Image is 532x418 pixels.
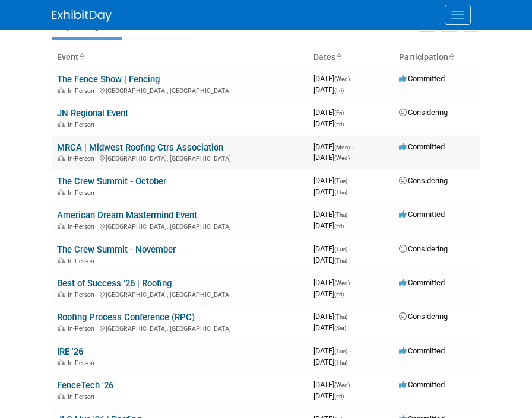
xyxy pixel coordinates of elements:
[351,74,353,83] span: -
[334,280,350,286] span: (Wed)
[52,10,112,22] img: ExhibitDay
[58,87,65,93] img: In-Person Event
[448,52,454,62] a: Sort by Participation Type
[334,76,350,82] span: (Wed)
[334,325,346,331] span: (Sat)
[399,74,445,83] span: Committed
[313,187,347,196] span: [DATE]
[334,144,350,151] span: (Mon)
[399,142,445,151] span: Committed
[334,110,344,116] span: (Fri)
[309,47,394,68] th: Dates
[334,246,347,253] span: (Tue)
[349,244,351,253] span: -
[68,393,98,401] span: In-Person
[334,87,344,94] span: (Fri)
[334,393,344,400] span: (Fri)
[58,393,65,399] img: In-Person Event
[58,189,65,195] img: In-Person Event
[313,346,351,355] span: [DATE]
[313,323,346,332] span: [DATE]
[313,380,353,389] span: [DATE]
[334,189,347,196] span: (Thu)
[57,289,304,299] div: [GEOGRAPHIC_DATA], [GEOGRAPHIC_DATA]
[394,47,480,68] th: Participation
[399,108,448,117] span: Considering
[399,312,448,321] span: Considering
[68,223,98,231] span: In-Person
[52,47,309,68] th: Event
[399,380,445,389] span: Committed
[68,87,98,95] span: In-Person
[313,142,353,151] span: [DATE]
[351,278,353,287] span: -
[58,155,65,161] img: In-Person Event
[334,178,347,184] span: (Tue)
[334,291,344,298] span: (Fri)
[313,391,344,400] span: [DATE]
[313,74,353,83] span: [DATE]
[68,155,98,162] span: In-Person
[313,108,347,117] span: [DATE]
[313,221,344,230] span: [DATE]
[68,189,98,197] span: In-Person
[58,291,65,297] img: In-Person Event
[313,153,350,162] span: [DATE]
[58,359,65,365] img: In-Person Event
[351,142,353,151] span: -
[313,312,351,321] span: [DATE]
[68,359,98,367] span: In-Person
[399,346,445,355] span: Committed
[399,176,448,185] span: Considering
[334,212,347,218] span: (Thu)
[313,256,347,264] span: [DATE]
[334,155,350,161] span: (Wed)
[349,176,351,185] span: -
[57,346,83,357] a: IRE '26
[349,210,351,219] span: -
[68,291,98,299] span: In-Person
[399,278,445,287] span: Committed
[313,176,351,185] span: [DATE]
[58,121,65,127] img: In-Person Event
[58,223,65,229] img: In-Person Event
[57,176,166,187] a: The Crew Summit - October
[57,153,304,162] div: [GEOGRAPHIC_DATA], [GEOGRAPHIC_DATA]
[313,278,353,287] span: [DATE]
[313,358,347,366] span: [DATE]
[57,221,304,231] div: [GEOGRAPHIC_DATA], [GEOGRAPHIC_DATA]
[313,119,344,128] span: [DATE]
[351,380,353,389] span: -
[349,312,351,321] span: -
[57,210,197,221] a: American Dream Mastermind Event
[334,223,344,229] span: (Fri)
[57,85,304,95] div: [GEOGRAPHIC_DATA], [GEOGRAPHIC_DATA]
[58,325,65,331] img: In-Person Event
[57,312,195,323] a: Roofing Process Conference (RPC)
[68,325,98,333] span: In-Person
[313,289,344,298] span: [DATE]
[445,5,471,25] button: Menu
[57,74,160,85] a: The Fence Show | Fencing
[57,142,223,153] a: MRCA | Midwest Roofing Ctrs Association
[57,380,113,391] a: FenceTech '26
[349,346,351,355] span: -
[68,257,98,265] span: In-Person
[68,121,98,129] span: In-Person
[334,382,350,388] span: (Wed)
[313,210,351,219] span: [DATE]
[346,108,347,117] span: -
[57,108,128,119] a: JN Regional Event
[334,257,347,264] span: (Thu)
[313,244,351,253] span: [DATE]
[78,52,84,62] a: Sort by Event Name
[57,278,172,289] a: Best of Success '26 | Roofing
[399,210,445,219] span: Committed
[334,348,347,355] span: (Tue)
[334,359,347,366] span: (Thu)
[399,244,448,253] span: Considering
[334,121,344,127] span: (Fri)
[57,244,176,255] a: The Crew Summit - November
[313,85,344,94] span: [DATE]
[335,52,341,62] a: Sort by Start Date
